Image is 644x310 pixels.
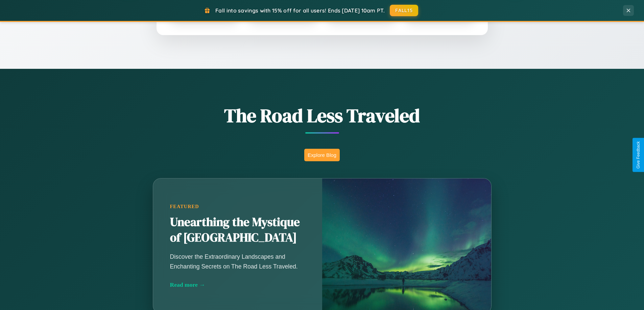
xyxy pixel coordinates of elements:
div: Featured [170,204,305,209]
button: Explore Blog [304,149,340,161]
div: Give Feedback [636,141,641,169]
p: Discover the Extraordinary Landscapes and Enchanting Secrets on The Road Less Traveled. [170,252,305,271]
h1: The Road Less Traveled [119,103,525,129]
h2: Unearthing the Mystique of [GEOGRAPHIC_DATA] [170,215,305,246]
button: FALL15 [390,5,418,16]
span: Fall into savings with 15% off for all users! Ends [DATE] 10am PT. [215,7,385,14]
div: Read more → [170,281,305,288]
